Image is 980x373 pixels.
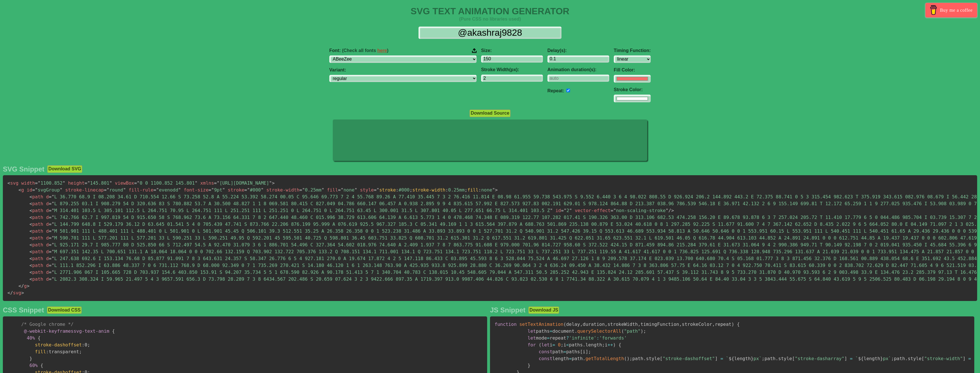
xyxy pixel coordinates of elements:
[566,322,731,327] span: delay duration strokeWidth timingFunction strokeColor repeat
[729,356,734,361] span: ${
[596,335,599,341] span: :
[627,356,630,361] span: )
[46,242,49,248] span: d
[495,187,498,193] span: >
[154,187,156,193] span: =
[563,349,566,354] span: =
[550,328,553,334] span: =
[668,208,674,213] span: />
[46,249,49,254] span: d
[329,67,477,73] label: Variant:
[79,349,82,354] span: ;
[3,306,44,314] h2: CSS Snippet
[889,356,891,361] span: `
[754,356,759,361] span: px
[85,180,87,186] span: =
[552,342,555,348] span: =
[469,109,510,117] button: Download Source
[379,187,396,193] span: stroke
[29,201,32,206] span: <
[82,342,85,348] span: :
[129,187,154,193] span: fill-rule
[844,356,847,361] span: ]
[47,306,82,314] button: Download CSS
[974,356,977,361] span: `
[7,290,13,296] span: </
[49,263,52,268] span: =
[137,180,140,186] span: "
[49,228,52,234] span: =
[299,187,324,193] span: 0.25mm
[891,356,894,361] span: ;
[479,187,481,193] span: :
[940,5,973,15] span: Buy me a coffee
[643,328,646,334] span: ;
[29,256,32,261] span: <
[547,67,609,72] label: Animation duration(s):
[115,180,134,186] span: viewBox
[7,180,10,186] span: <
[27,283,29,289] span: >
[481,75,543,82] input: 2px
[21,290,24,296] span: >
[850,356,853,361] span: =
[660,356,663,361] span: [
[29,270,32,275] span: <
[855,356,858,361] span: `
[528,363,531,368] span: }
[374,187,379,193] span: ="
[29,249,32,254] span: <
[547,335,550,341] span: =
[49,215,52,220] span: =
[341,187,344,193] span: "
[541,342,550,348] span: let
[547,48,609,53] label: Delay(s):
[29,242,43,248] span: path
[29,276,43,282] span: path
[302,187,305,193] span: "
[46,256,49,261] span: d
[569,335,596,341] span: 'infinite'
[49,208,553,213] span: M 314.401 103.5 L 305.101 112.5 L 264.751 70.95 L 264.751 111 L 251.251 111 L 251.251 0 L 264.751...
[41,363,43,368] span: {
[776,356,778,361] span: .
[599,335,627,341] span: 'forwards'
[566,342,569,348] span: <
[467,187,479,193] span: fill
[624,356,627,361] span: (
[666,208,668,213] span: "
[29,222,43,227] span: path
[7,290,21,296] span: svg
[547,75,609,82] input: auto
[261,187,264,193] span: "
[396,187,399,193] span: :
[184,187,209,193] span: font-size
[547,88,564,93] label: Repeat:
[134,180,137,186] span: =
[924,356,963,361] span: "stroke-width"
[247,187,250,193] span: "
[29,228,43,234] span: path
[561,208,572,213] span: 2
[327,187,338,193] span: fill
[883,356,888,361] span: px
[643,356,646,361] span: .
[49,256,52,261] span: =
[29,256,43,261] span: path
[419,27,561,39] input: Input Text Here
[338,187,357,193] span: none
[49,249,52,254] span: =
[614,48,651,53] label: Timing Function:
[412,187,445,193] span: stroke-width
[679,322,682,327] span: ,
[613,342,616,348] span: )
[354,187,357,193] span: "
[266,187,300,193] span: stroke-width
[35,349,46,354] span: fill
[123,187,126,193] span: "
[38,180,41,186] span: "
[574,328,577,334] span: .
[602,342,605,348] span: ;
[51,270,54,275] span: "
[35,180,38,186] span: =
